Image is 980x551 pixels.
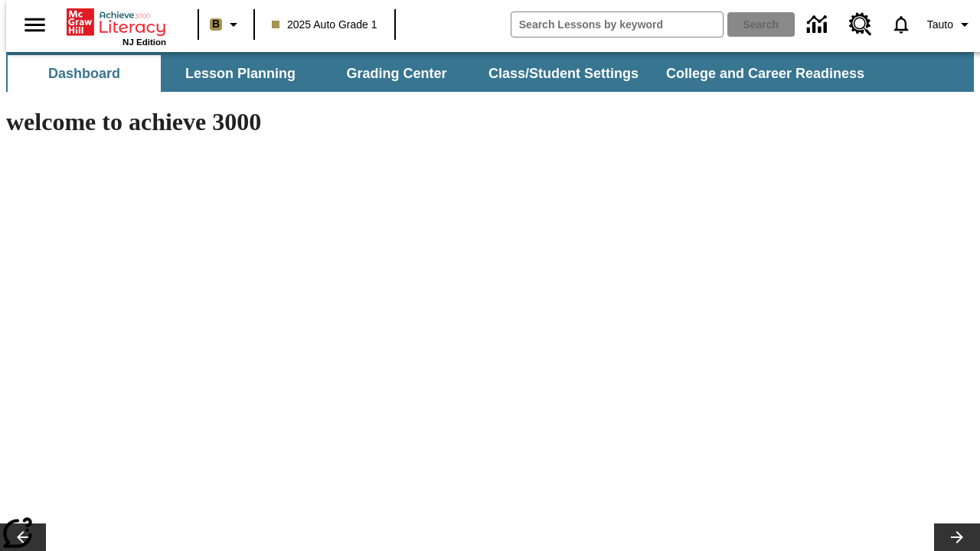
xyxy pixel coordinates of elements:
a: Home [67,7,166,37]
div: SubNavbar [6,52,974,92]
span: NJ Edition [122,37,166,47]
div: SubNavbar [6,55,878,92]
a: Resource Center, Will open in new tab [840,4,881,45]
button: Dashboard [8,55,161,92]
button: Boost Class color is light brown. Change class color [204,11,249,38]
button: Grading Center [320,55,473,92]
a: Notifications [881,5,921,44]
button: Open side menu [12,2,57,47]
a: Data Center [798,4,840,46]
button: Lesson Planning [164,55,317,92]
input: search field [511,12,723,37]
div: Home [67,5,166,47]
button: Lesson carousel, Next [934,523,980,551]
span: B [212,15,220,34]
span: 2025 Auto Grade 1 [272,17,377,33]
button: College and Career Readiness [654,55,877,92]
span: Tauto [927,17,953,33]
button: Class/Student Settings [476,55,651,92]
button: Profile/Settings [921,11,980,38]
h1: welcome to achieve 3000 [6,108,668,136]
